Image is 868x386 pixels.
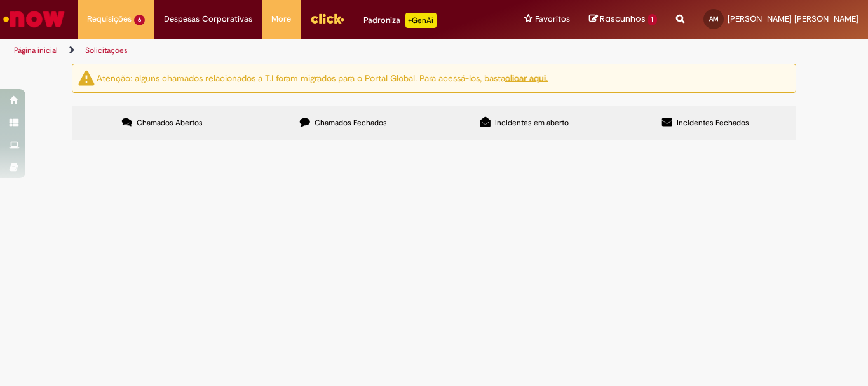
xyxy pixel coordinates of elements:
a: Solicitações [85,45,128,55]
img: click_logo_yellow_360x200.png [310,9,344,28]
span: 6 [134,15,145,25]
span: Incidentes em aberto [495,118,569,128]
span: [PERSON_NAME] [PERSON_NAME] [728,13,858,24]
span: 1 [648,14,657,25]
span: Chamados Abertos [137,118,203,128]
span: Requisições [87,13,132,25]
span: Rascunhos [600,13,646,25]
a: Rascunhos [589,13,657,25]
ng-bind-html: Atenção: alguns chamados relacionados a T.I foram migrados para o Portal Global. Para acessá-los,... [97,72,548,83]
span: Despesas Corporativas [164,13,252,25]
img: ServiceNow [1,6,67,32]
ul: Trilhas de página [10,39,569,62]
span: Chamados Fechados [315,118,387,128]
span: Incidentes Fechados [677,118,749,128]
a: Página inicial [14,45,58,55]
span: Favoritos [535,13,570,25]
span: AM [709,15,719,23]
span: More [271,13,291,25]
div: Padroniza [363,13,437,28]
p: +GenAi [405,13,437,28]
a: clicar aqui. [505,72,548,83]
